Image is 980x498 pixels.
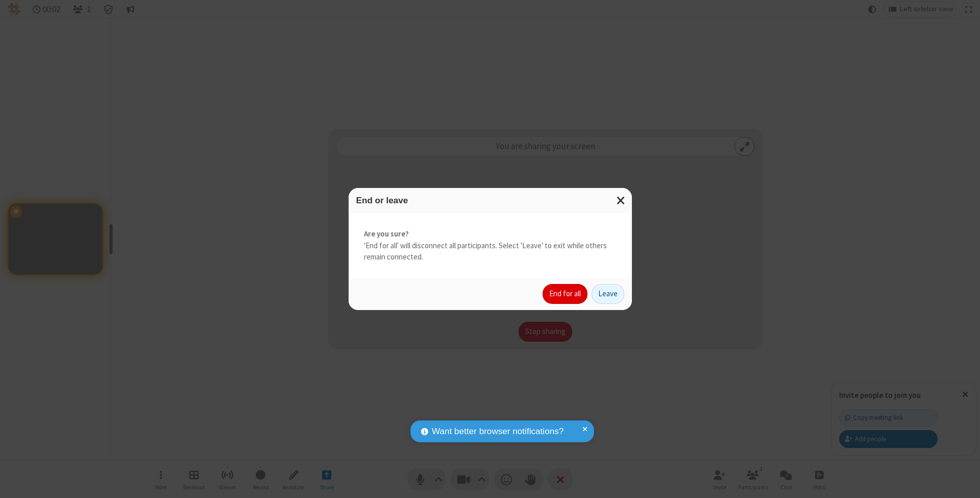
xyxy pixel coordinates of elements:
[356,196,624,205] h3: End or leave
[610,188,632,213] button: Close modal
[364,228,617,240] strong: Are you sure?
[592,284,624,304] button: Leave
[349,213,632,278] div: 'End for all' will disconnect all participants. Select 'Leave' to exit while others remain connec...
[543,284,587,304] button: End for all
[432,425,563,438] span: Want better browser notifications?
